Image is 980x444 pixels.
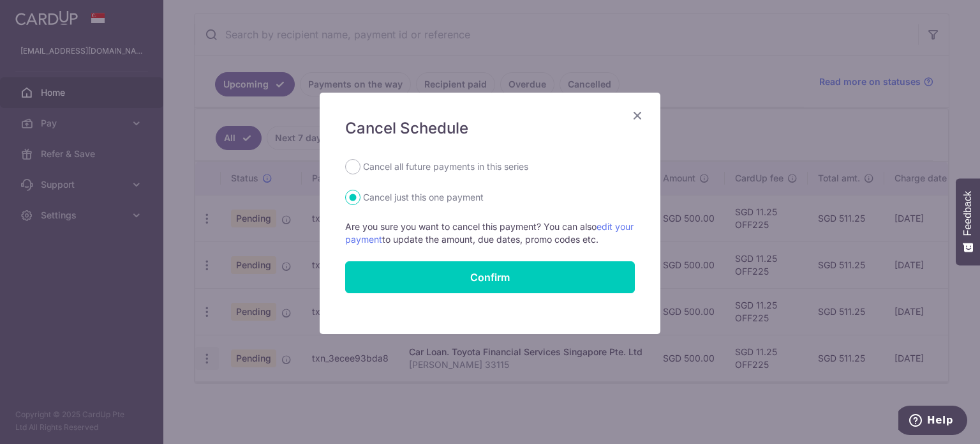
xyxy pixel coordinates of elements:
[956,178,980,265] button: Feedback - Show survey
[962,191,974,236] span: Feedback
[363,190,484,205] label: Cancel just this one payment
[898,406,967,438] iframe: Opens a widget where you can find more information
[345,118,635,139] h5: Cancel Schedule
[363,159,528,174] label: Cancel all future payments in this series
[345,261,635,293] button: Confirm
[630,108,645,123] button: Close
[345,220,635,246] p: Are you sure you want to cancel this payment? You can also to update the amount, due dates, promo...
